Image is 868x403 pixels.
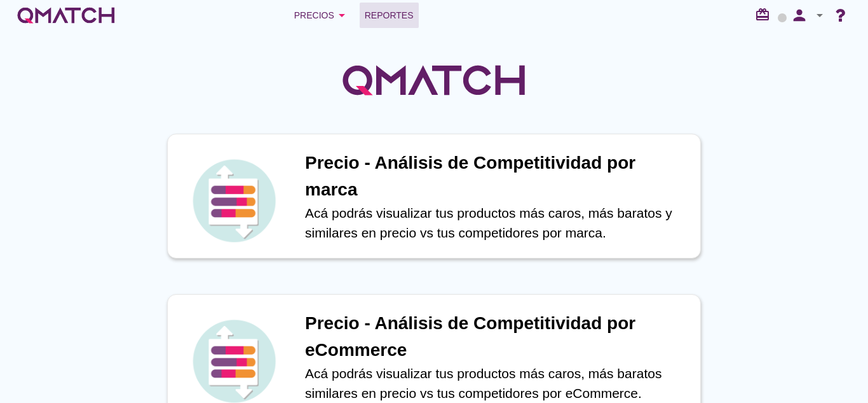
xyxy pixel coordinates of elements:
[294,8,349,23] div: Precios
[812,8,827,23] i: arrow_drop_down
[149,134,719,258] a: iconPrecio - Análisis de Competitividad por marcaAcá podrás visualizar tus productos más caros, m...
[755,7,775,22] i: redeem
[787,6,812,24] i: person
[360,3,419,28] a: Reportes
[305,150,688,203] h1: Precio - Análisis de Competitividad por marca
[189,156,278,245] img: icon
[15,3,117,28] a: white-qmatch-logo
[305,203,688,243] p: Acá podrás visualizar tus productos más caros, más baratos y similares en precio vs tus competido...
[284,3,360,28] button: Precios
[339,48,529,112] img: QMatchLogo
[334,8,349,23] i: arrow_drop_down
[365,8,414,23] span: Reportes
[305,310,688,364] h1: Precio - Análisis de Competitividad por eCommerce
